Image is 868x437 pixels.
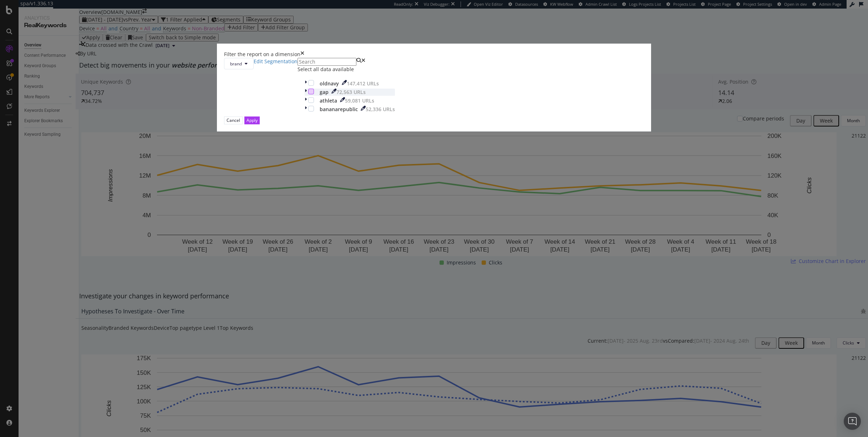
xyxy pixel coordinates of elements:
[217,44,651,131] div: modal
[844,413,861,430] div: Open Intercom Messenger
[300,51,304,58] div: times
[345,97,374,104] div: 59,081 URLs
[298,66,402,73] div: Select all data available
[336,89,366,96] div: 72,563 URLs
[320,89,329,96] div: gap
[244,116,260,124] button: Apply
[227,117,240,123] div: Cancel
[247,117,258,123] div: Apply
[224,116,243,124] button: Cancel
[254,58,298,69] a: Edit Segmentation
[347,80,379,87] div: 147,412 URLs
[298,58,356,66] input: Search
[320,97,337,104] div: athleta
[320,106,358,113] div: bananarepublic
[320,80,339,87] div: oldnavy
[230,61,242,67] span: brand
[224,58,254,69] button: brand
[224,51,300,58] div: Filter the report on a dimension
[366,106,395,113] div: 52,336 URLs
